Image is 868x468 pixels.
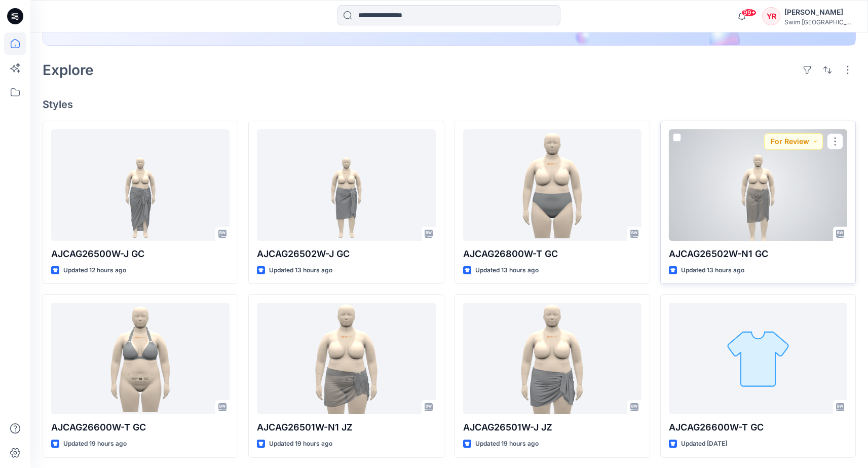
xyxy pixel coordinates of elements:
div: [PERSON_NAME] [784,6,855,18]
p: Updated [DATE] [681,439,727,449]
span: 99+ [741,9,757,17]
h4: Styles [43,98,856,111]
a: AJCAG26500W-J GC [51,129,230,241]
p: AJCAG26600W-T GC [669,420,847,435]
h2: Explore [43,62,94,78]
p: Updated 12 hours ago [63,265,126,276]
p: Updated 19 hours ago [63,439,127,449]
a: AJCAG26501W-N1 JZ [257,303,435,414]
div: YR [762,7,780,25]
a: AJCAG26600W-T GC [51,303,230,414]
p: AJCAG26502W-J GC [257,247,435,261]
a: AJCAG26800W-T GC [463,129,641,241]
p: Updated 13 hours ago [269,265,332,276]
p: AJCAG26800W-T GC [463,247,641,261]
p: Updated 19 hours ago [475,439,539,449]
div: Swim [GEOGRAPHIC_DATA] [784,18,855,26]
a: AJCAG26600W-T GC [669,303,847,414]
p: AJCAG26500W-J GC [51,247,230,261]
p: Updated 13 hours ago [681,265,744,276]
a: AJCAG26501W-J JZ [463,303,641,414]
a: AJCAG26502W-J GC [257,129,435,241]
p: Updated 19 hours ago [269,439,332,449]
p: AJCAG26502W-N1 GC [669,247,847,261]
p: Updated 13 hours ago [475,265,539,276]
p: AJCAG26600W-T GC [51,420,230,435]
p: AJCAG26501W-N1 JZ [257,420,435,435]
a: AJCAG26502W-N1 GC [669,129,847,241]
p: AJCAG26501W-J JZ [463,420,641,435]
